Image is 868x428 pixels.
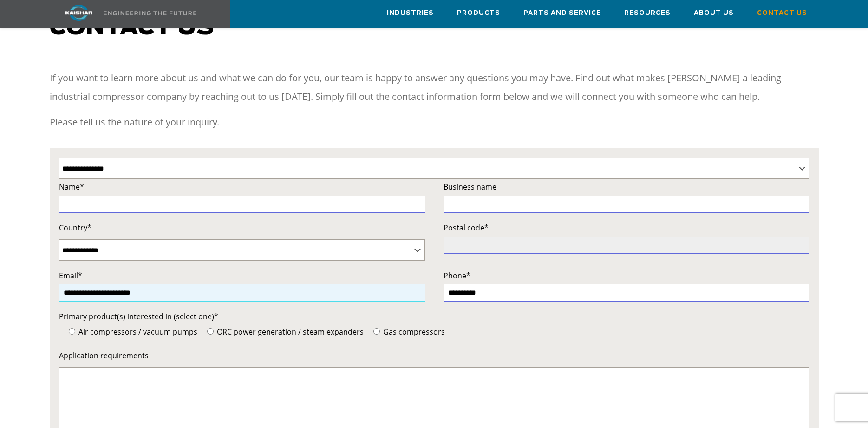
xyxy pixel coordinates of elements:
img: kaishan logo [44,5,114,21]
label: Phone* [444,269,809,282]
span: ORC power generation / steam expanders [215,327,364,337]
label: Country* [59,221,425,234]
a: Industries [387,0,434,26]
a: Parts and Service [523,0,601,26]
span: Products [457,8,500,19]
label: Business name [444,180,809,193]
span: Contact Us [757,8,807,19]
img: Engineering the future [104,11,196,15]
label: Application requirements [59,349,809,362]
span: Industries [387,8,434,19]
span: About Us [694,8,734,19]
span: Air compressors / vacuum pumps [77,327,197,337]
input: Gas compressors [373,328,380,335]
span: Contact us [50,17,214,39]
a: Contact Us [757,0,807,26]
span: Gas compressors [381,327,445,337]
label: Email* [59,269,425,282]
p: Please tell us the nature of your inquiry. [50,113,819,132]
p: If you want to learn more about us and what we can do for you, our team is happy to answer any qu... [50,69,819,106]
a: Resources [624,0,671,26]
input: ORC power generation / steam expanders [207,328,214,335]
a: Products [457,0,500,26]
span: Parts and Service [523,8,601,19]
span: Resources [624,8,671,19]
input: Air compressors / vacuum pumps [69,328,75,335]
label: Postal code* [444,221,809,234]
label: Name* [59,180,425,193]
a: About Us [694,0,734,26]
